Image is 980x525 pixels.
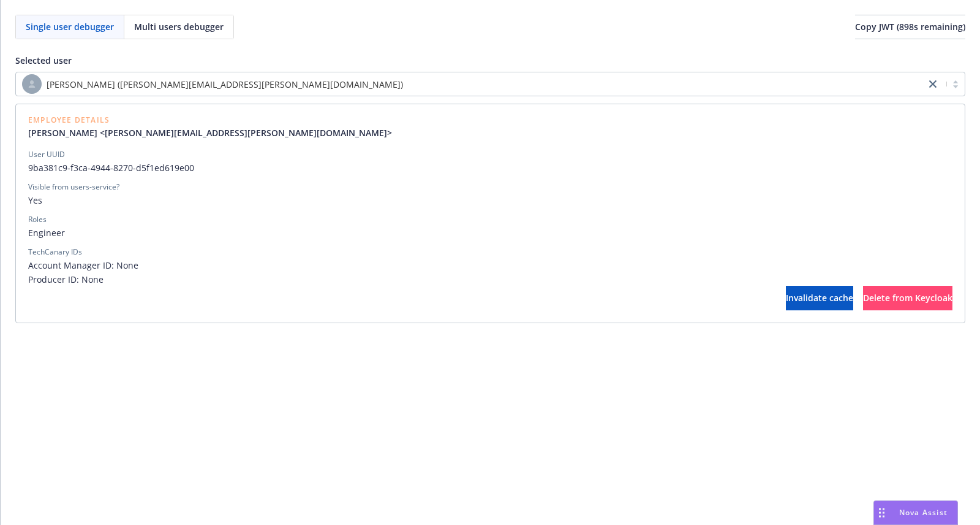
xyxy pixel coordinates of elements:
[28,259,952,272] span: Account Manager ID: None
[28,126,402,139] a: [PERSON_NAME] <[PERSON_NAME][EMAIL_ADDRESS][PERSON_NAME][DOMAIN_NAME]>
[28,161,952,174] span: 9ba381c9-f3ca-4944-8270-d5f1ed619e00
[28,226,952,239] span: Engineer
[47,78,403,91] span: [PERSON_NAME] ([PERSON_NAME][EMAIL_ADDRESS][PERSON_NAME][DOMAIN_NAME])
[786,286,853,310] button: Invalidate cache
[855,15,965,39] button: Copy JWT (898s remaining)
[28,273,952,286] span: Producer ID: None
[134,20,224,33] span: Multi users debugger
[28,149,65,160] div: User UUID
[28,117,402,124] span: Employee Details
[15,55,72,66] span: Selected user
[925,77,940,91] a: close
[28,247,82,258] div: TechCanary IDs
[899,507,948,518] span: Nova Assist
[855,21,965,33] span: Copy JWT ( 898 s remaining)
[28,214,47,225] div: Roles
[863,286,952,310] button: Delete from Keycloak
[22,74,919,94] span: [PERSON_NAME] ([PERSON_NAME][EMAIL_ADDRESS][PERSON_NAME][DOMAIN_NAME])
[874,501,889,524] div: Drag to move
[873,500,958,525] button: Nova Assist
[786,292,853,304] span: Invalidate cache
[28,194,952,207] span: Yes
[28,182,119,193] div: Visible from users-service?
[26,20,114,33] span: Single user debugger
[863,292,952,304] span: Delete from Keycloak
